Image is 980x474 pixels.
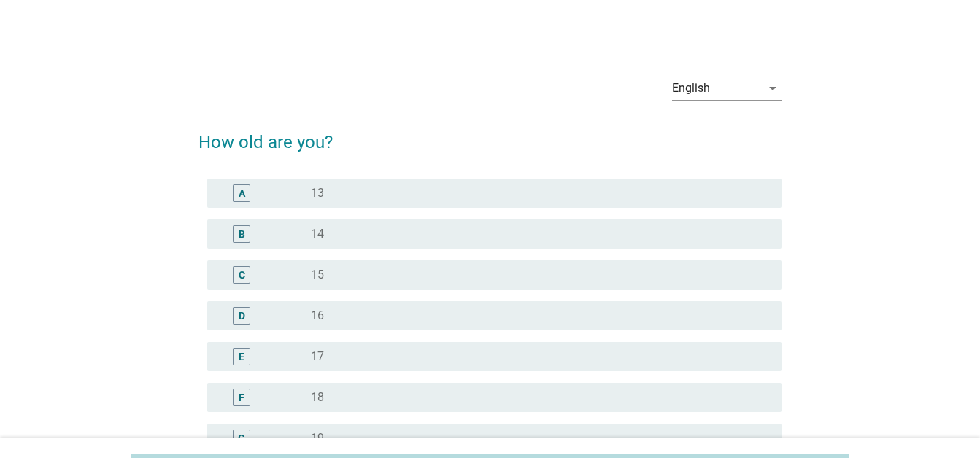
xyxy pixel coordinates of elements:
[239,226,245,241] div: B
[311,186,324,201] label: 13
[311,390,324,405] label: 18
[239,349,244,364] div: E
[311,349,324,364] label: 17
[311,227,324,241] label: 14
[239,267,245,282] div: C
[311,268,324,282] label: 15
[239,185,245,201] div: A
[239,389,244,405] div: F
[672,82,710,95] div: English
[198,114,782,155] h2: How old are you?
[311,308,324,323] label: 16
[239,308,245,323] div: D
[238,430,245,446] div: G
[311,431,324,446] label: 19
[764,79,782,97] i: arrow_drop_down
